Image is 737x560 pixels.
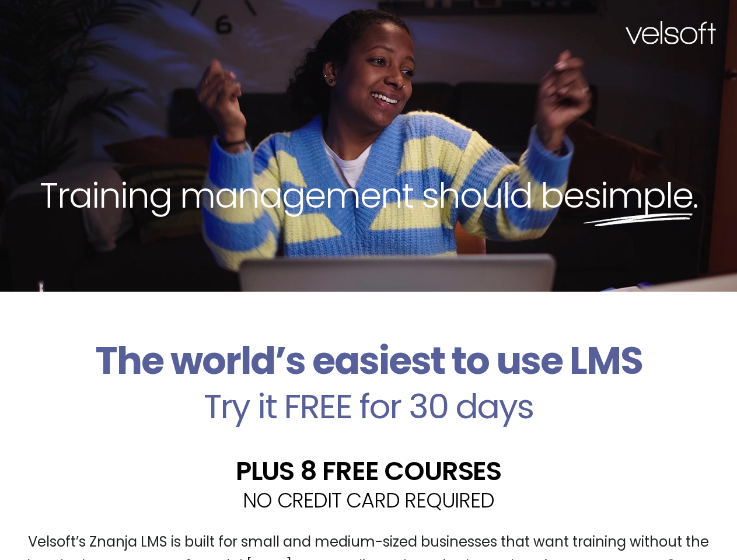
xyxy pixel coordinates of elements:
h2: The world’s easiest to use LMS [9,338,728,384]
h2: Training management should be . [21,173,716,218]
h2: PLUS 8 FREE COURSES [9,458,728,484]
h2: Try it FREE for 30 days [9,390,728,423]
h2: NO CREDIT CARD REQUIRED [9,490,728,510]
span: simple [584,171,693,220]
